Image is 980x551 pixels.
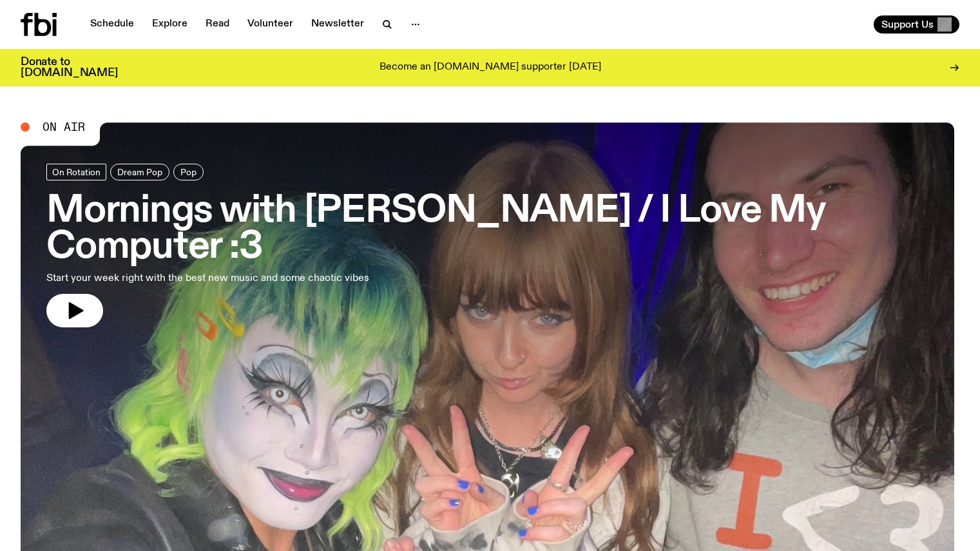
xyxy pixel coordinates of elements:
a: Schedule [82,15,142,34]
p: Become an [DOMAIN_NAME] supporter [DATE] [380,62,601,73]
span: On Rotation [52,167,101,177]
a: Pop [173,164,204,180]
span: Pop [180,167,197,177]
p: Start your week right with the best new music and some chaotic vibes [46,271,376,286]
button: Support Us [874,15,959,34]
h3: Donate to [DOMAIN_NAME] [21,57,118,79]
a: Volunteer [240,15,301,34]
a: On Rotation [46,164,106,180]
span: Support Us [881,19,934,30]
a: Newsletter [303,15,372,34]
span: Dream Pop [117,167,162,177]
h3: Mornings with [PERSON_NAME] / I Love My Computer :3 [46,193,934,266]
a: Dream Pop [110,164,169,180]
a: Mornings with [PERSON_NAME] / I Love My Computer :3Start your week right with the best new music ... [46,164,934,327]
span: On Air [43,121,85,133]
a: Read [198,15,237,34]
a: Explore [144,15,195,34]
